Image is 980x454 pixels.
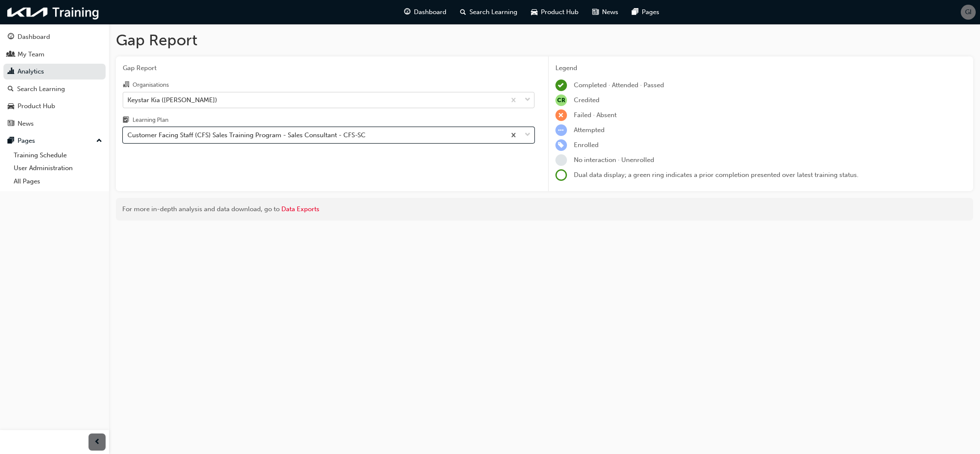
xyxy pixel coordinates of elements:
[96,136,102,147] span: up-icon
[123,81,129,89] span: organisation-icon
[10,149,106,162] a: Training Schedule
[127,95,217,105] div: Keystar Kia ([PERSON_NAME])
[8,120,14,128] span: news-icon
[8,103,14,110] span: car-icon
[8,33,14,41] span: guage-icon
[574,111,617,119] span: Failed · Absent
[4,3,103,21] img: kia-training
[18,101,55,111] div: Product Hub
[3,47,106,62] a: My Team
[555,80,567,91] span: learningRecordVerb_COMPLETE-icon
[625,3,666,21] a: pages-iconPages
[574,126,605,134] span: Attempted
[555,139,567,151] span: learningRecordVerb_ENROLL-icon
[555,94,567,106] span: null-icon
[632,7,638,18] span: pages-icon
[592,7,599,18] span: news-icon
[525,130,531,141] span: down-icon
[642,7,659,17] span: Pages
[453,3,524,21] a: search-iconSearch Learning
[574,156,654,164] span: No interaction · Unenrolled
[524,3,585,21] a: car-iconProduct Hub
[3,29,106,45] a: Dashboard
[555,124,567,136] span: learningRecordVerb_ATTEMPT-icon
[460,7,466,18] span: search-icon
[555,63,967,73] div: Legend
[18,119,34,129] div: News
[8,51,14,59] span: people-icon
[123,117,129,124] span: learningplan-icon
[281,205,319,213] a: Data Exports
[525,94,531,106] span: down-icon
[133,81,169,89] div: Organisations
[123,63,534,73] span: Gap Report
[961,5,976,20] button: GI
[469,7,517,17] span: Search Learning
[10,162,106,175] a: User Administration
[8,68,14,76] span: chart-icon
[133,116,168,124] div: Learning Plan
[531,7,537,18] span: car-icon
[602,7,618,17] span: News
[965,7,971,17] span: GI
[116,31,973,50] h1: Gap Report
[3,98,106,114] a: Product Hub
[10,175,106,188] a: All Pages
[3,133,106,149] button: Pages
[8,85,14,93] span: search-icon
[127,130,366,140] div: Customer Facing Staff (CFS) Sales Training Program - Sales Consultant - CFS-SC
[574,141,599,149] span: Enrolled
[8,137,14,145] span: pages-icon
[17,84,65,94] div: Search Learning
[94,437,100,448] span: prev-icon
[3,81,106,97] a: Search Learning
[574,81,664,89] span: Completed · Attended · Passed
[555,109,567,121] span: learningRecordVerb_FAIL-icon
[3,64,106,80] a: Analytics
[18,32,50,42] div: Dashboard
[122,204,967,214] div: For more in-depth analysis and data download, go to
[3,116,106,132] a: News
[404,7,410,18] span: guage-icon
[414,7,446,17] span: Dashboard
[585,3,625,21] a: news-iconNews
[574,171,859,179] span: Dual data display; a green ring indicates a prior completion presented over latest training status.
[541,7,579,17] span: Product Hub
[574,96,599,104] span: Credited
[555,154,567,166] span: learningRecordVerb_NONE-icon
[3,27,106,133] button: DashboardMy TeamAnalyticsSearch LearningProduct HubNews
[18,50,44,59] div: My Team
[18,136,35,146] div: Pages
[397,3,453,21] a: guage-iconDashboard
